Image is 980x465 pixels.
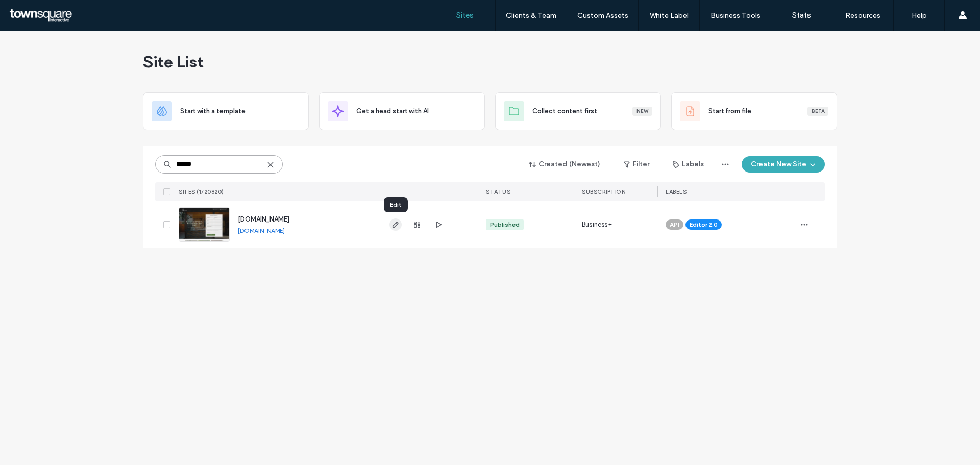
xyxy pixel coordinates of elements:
[664,156,713,173] button: Labels
[742,156,825,173] button: Create New Site
[582,188,625,195] span: SUBSCRIPTION
[671,92,837,130] div: Start from fileBeta
[807,107,828,116] div: Beta
[632,107,652,116] div: New
[180,106,246,116] span: Start with a template
[650,11,689,20] label: White Label
[614,156,659,173] button: Filter
[495,92,661,130] div: Collect content firstNew
[690,220,718,229] span: Editor 2.0
[520,156,609,173] button: Created (Newest)
[912,11,927,20] label: Help
[577,11,628,20] label: Custom Assets
[506,11,556,20] label: Clients & Team
[238,215,289,223] a: [DOMAIN_NAME]
[708,106,751,116] span: Start from file
[356,106,429,116] span: Get a head start with AI
[666,188,687,195] span: LABELS
[179,188,224,195] span: SITES (1/20820)
[670,220,679,229] span: API
[238,227,285,234] a: [DOMAIN_NAME]
[532,106,597,116] span: Collect content first
[143,92,309,130] div: Start with a template
[143,52,204,72] span: Site List
[582,219,612,230] span: Business+
[710,11,761,20] label: Business Tools
[456,11,474,20] label: Sites
[792,11,811,20] label: Stats
[384,197,408,212] div: Edit
[490,220,520,229] div: Published
[319,92,485,130] div: Get a head start with AI
[845,11,880,20] label: Resources
[486,188,510,195] span: STATUS
[23,7,44,16] span: Help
